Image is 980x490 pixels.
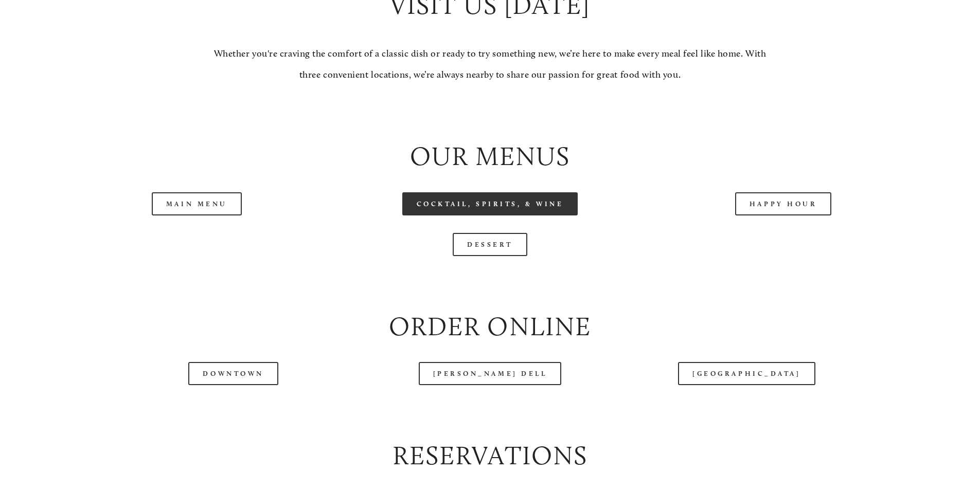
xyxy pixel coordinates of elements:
a: Downtown [188,362,278,385]
a: Cocktail, Spirits, & Wine [402,192,578,215]
a: Main Menu [152,192,242,215]
h2: Reservations [59,438,921,474]
a: Dessert [453,233,527,256]
a: [PERSON_NAME] Dell [419,362,562,385]
h2: Our Menus [59,138,921,175]
a: [GEOGRAPHIC_DATA] [678,362,815,385]
h2: Order Online [59,308,921,345]
a: Happy Hour [735,192,832,215]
